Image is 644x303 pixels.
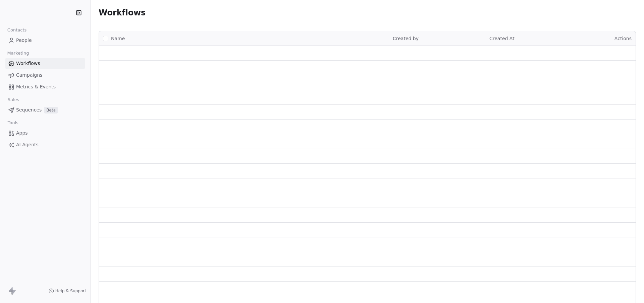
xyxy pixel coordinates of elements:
a: SequencesBeta [5,104,85,116]
a: Workflows [5,58,85,69]
span: Created At [489,36,515,41]
span: Contacts [4,25,30,35]
a: Help & Support [49,288,86,294]
span: Workflows [99,8,146,17]
span: People [16,37,32,44]
a: People [5,35,85,46]
a: Apps [5,128,85,139]
span: Tools [5,118,21,128]
span: AI Agents [16,141,39,148]
a: Metrics & Events [5,81,85,92]
span: Sales [5,95,22,105]
span: Beta [44,107,58,113]
span: Name [111,35,125,42]
span: Help & Support [55,288,86,294]
span: Marketing [4,48,32,58]
span: Sequences [16,106,42,113]
span: Created by [393,36,419,41]
a: Campaigns [5,70,85,81]
span: Actions [614,36,632,41]
span: Campaigns [16,72,42,79]
span: Apps [16,130,28,137]
span: Metrics & Events [16,83,56,90]
a: AI Agents [5,139,85,150]
span: Workflows [16,60,40,67]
